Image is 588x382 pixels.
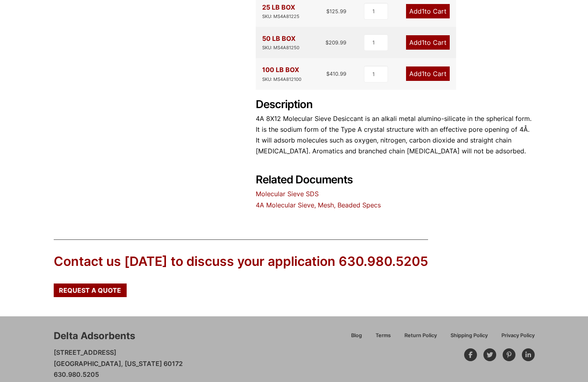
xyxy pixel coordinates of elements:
a: Terms [369,331,398,345]
div: 50 LB BOX [262,33,299,52]
a: Add1to Cart [406,4,450,18]
bdi: 209.99 [325,39,346,46]
div: SKU: MS4A81225 [262,13,299,20]
a: Molecular Sieve SDS [256,190,319,198]
a: 4A Molecular Sieve, Mesh, Beaded Specs [256,201,381,209]
a: Request a Quote [54,283,127,297]
div: 100 LB BOX [262,64,301,83]
span: Request a Quote [59,287,121,294]
span: Privacy Policy [501,333,535,338]
span: $ [326,70,329,77]
a: Return Policy [398,331,444,345]
span: 1 [422,38,424,46]
a: Blog [344,331,369,345]
p: 4A 8X12 Molecular Sieve Desiccant is an alkali metal alumino-silicate in the spherical form. It i... [256,113,535,157]
span: Blog [351,333,362,338]
span: $ [326,8,329,14]
a: Shipping Policy [444,331,495,345]
div: 25 LB BOX [262,2,299,20]
bdi: 410.99 [326,70,346,77]
span: Return Policy [404,333,437,338]
span: $ [325,39,329,46]
div: Delta Adsorbents [54,329,135,343]
span: Shipping Policy [451,333,488,338]
span: Terms [376,333,391,338]
div: SKU: MS4A812100 [262,76,301,83]
a: Privacy Policy [495,331,535,345]
div: SKU: MS4A81250 [262,44,299,52]
a: Add1to Cart [406,35,450,50]
bdi: 125.99 [326,8,346,14]
a: Add1to Cart [406,66,450,81]
h2: Description [256,98,535,111]
span: 1 [422,70,424,78]
span: 1 [422,7,424,15]
div: Contact us [DATE] to discuss your application 630.980.5205 [54,253,428,271]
